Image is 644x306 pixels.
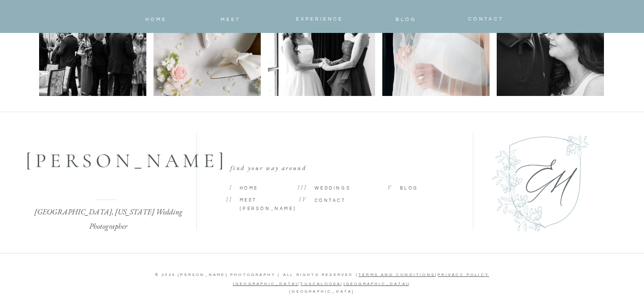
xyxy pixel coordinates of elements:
p: I [220,183,233,193]
a: Tuscaloosa [300,282,341,286]
span: | | | [GEOGRAPHIC_DATA] [233,282,411,294]
a: Blog [400,184,455,193]
a: Experience [288,15,351,21]
a: [GEOGRAPHIC_DATA] [233,282,298,286]
a: Weddings [315,184,369,193]
p: IV [295,195,307,205]
a: Home [240,184,295,193]
a: CONTACT [468,15,502,21]
span: © 2024 [PERSON_NAME] Photography | All Rights Reserved | | [155,273,489,277]
p: III [295,183,307,193]
span: CONTACT [468,17,504,21]
p: II [220,195,233,205]
span: Home [240,186,258,190]
span: Weddings [315,186,351,190]
span: meet [221,17,241,22]
p: V [380,183,393,193]
a: home [143,15,170,21]
a: CONTACT [315,197,369,205]
span: home [145,17,167,22]
a: [GEOGRAPHIC_DATA] [344,282,409,286]
span: MEET [PERSON_NAME] [240,198,297,211]
a: Blog [387,15,425,21]
a: MEET [PERSON_NAME] [240,196,295,205]
span: Blog [396,17,416,22]
span: CONTACT [315,199,346,203]
a: meet [217,15,245,21]
span: Blog [400,186,419,190]
h2: [GEOGRAPHIC_DATA], [US_STATE] Wedding Photographer [28,205,189,216]
a: [PERSON_NAME] [26,151,192,193]
span: Experience [296,17,343,21]
p: find your way around [230,162,339,174]
a: Terms and Conditions [358,273,435,277]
